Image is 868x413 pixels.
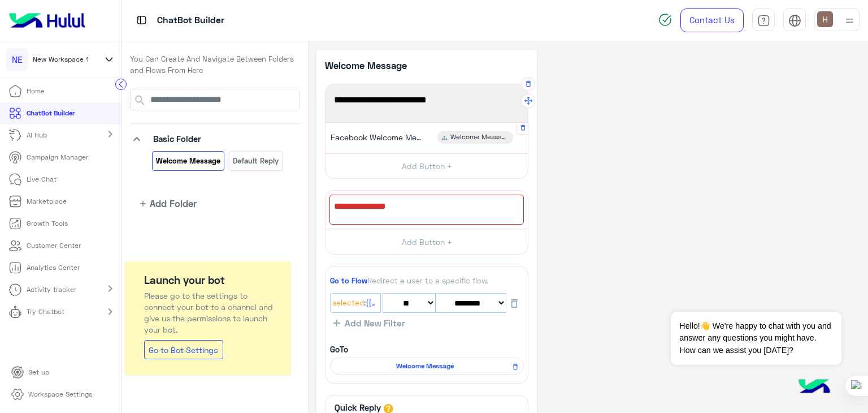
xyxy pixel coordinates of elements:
[130,132,144,146] i: keyboard_arrow_down
[103,127,117,141] mat-icon: chevron_right
[130,196,197,210] button: addAdd Folder
[28,389,92,399] p: Workspace Settings
[103,305,117,319] mat-icon: chevron_right
[671,312,841,365] span: Hello!👋 We're happy to chat with you and answer any questions you might have. How can we assist y...
[27,86,45,96] p: Home
[157,13,224,28] p: ChatBot Builder
[450,132,509,143] span: Welcome Message
[330,276,367,285] span: Go to Flow
[437,131,514,144] div: Welcome Message
[325,58,427,72] p: Welcome Message
[103,282,117,295] mat-icon: chevron_right
[150,196,197,210] span: Add Folder
[138,199,147,208] i: add
[521,94,535,108] button: Drag
[325,229,528,254] button: Add Button +
[517,123,528,135] div: Delete Message Button
[27,240,81,251] p: Customer Center
[27,108,75,118] p: ChatBot Builder
[817,11,833,27] img: userImage
[330,345,348,354] b: GoTo
[27,307,64,317] p: Try Chatbot
[521,77,535,91] button: Delete Message
[508,359,522,373] button: Remove Flow
[232,154,279,167] p: Default reply
[153,134,201,144] span: Basic Folder
[33,54,89,64] span: New Workspace 1
[130,54,300,76] p: You Can Create And Navigate Between Folders and Flows From Here
[680,8,744,32] a: Contact Us
[330,275,524,286] div: Redirect a user to a specific flow.
[27,196,67,206] p: Marketplace
[795,368,834,407] img: hulul-logo.png
[752,8,775,32] a: tab
[330,317,409,329] button: Add New Filter
[334,93,519,107] span: Welcome to your first flow!
[2,384,101,406] a: Workspace Settings
[28,367,49,377] p: Set up
[325,153,528,179] button: Add Button +
[27,152,88,162] p: Campaign Manager
[788,14,801,27] img: tab
[332,402,384,412] h6: Quick Reply
[843,14,857,28] img: profile
[27,285,76,295] p: Activity tracker
[6,48,28,71] div: NE
[332,297,364,309] span: Selected
[144,290,280,335] p: Please go to the settings to connect your bot to a channel and give us the permissions to launch ...
[27,174,57,184] p: Live Chat
[2,362,58,384] a: Set up
[27,130,47,140] p: AI Hub
[658,13,672,27] img: spinner
[336,361,514,371] span: Welcome Message
[155,154,222,167] p: Welcome Message
[364,297,379,309] span: :{{ChannelId}}
[27,263,80,273] p: Analytics Center
[134,13,149,27] img: tab
[330,358,524,375] div: Welcome Message
[27,218,68,229] p: Growth Tools
[331,132,421,143] span: Facebook Welcome Message
[144,340,223,359] a: Go to Bot Settings
[5,8,90,32] img: Logo
[757,14,770,27] img: tab
[340,318,405,328] span: Add New Filter
[144,272,280,288] h5: Launch your bot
